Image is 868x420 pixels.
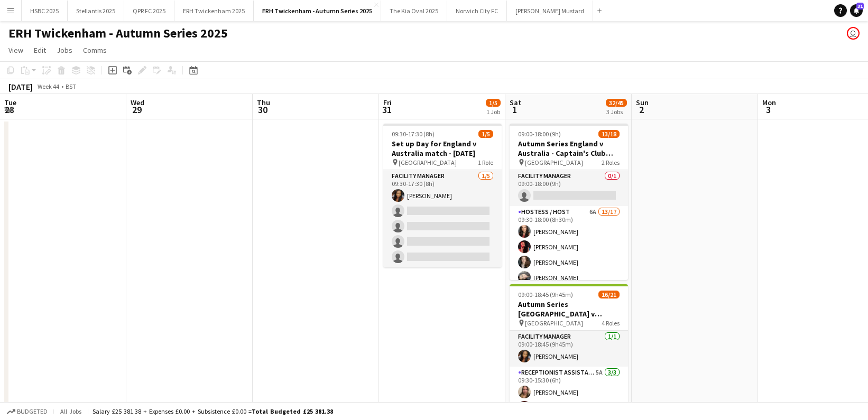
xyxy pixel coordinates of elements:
[606,99,627,107] span: 32/45
[510,170,628,206] app-card-role: Facility Manager0/109:00-18:00 (9h)
[636,98,649,107] span: Sun
[383,124,502,267] app-job-card: 09:30-17:30 (8h)1/5Set up Day for England v Australia match - [DATE] [GEOGRAPHIC_DATA]1 RoleFacil...
[510,124,628,280] app-job-card: 09:00-18:00 (9h)13/18Autumn Series England v Australia - Captain's Club (North Stand) - [DATE] [G...
[83,45,107,55] span: Comms
[52,43,77,57] a: Jobs
[129,104,144,116] span: 29
[3,104,16,116] span: 28
[254,1,381,21] button: ERH Twickenham - Autumn Series 2025
[255,104,270,116] span: 30
[30,43,50,57] a: Edit
[383,98,392,107] span: Fri
[447,1,507,21] button: Norwich City FC
[525,158,583,166] span: [GEOGRAPHIC_DATA]
[381,1,447,21] button: The Kia Oval 2025
[525,319,583,327] span: [GEOGRAPHIC_DATA]
[510,139,628,158] h3: Autumn Series England v Australia - Captain's Club (North Stand) - [DATE]
[518,130,561,138] span: 09:00-18:00 (9h)
[174,1,254,21] button: ERH Twickenham 2025
[761,104,776,116] span: 3
[602,319,620,327] span: 4 Roles
[383,170,502,267] app-card-role: Facility Manager1/509:30-17:30 (8h)[PERSON_NAME]
[510,300,628,319] h3: Autumn Series [GEOGRAPHIC_DATA] v Australia - Gate 1 ([GEOGRAPHIC_DATA]) - [DATE]
[478,158,493,166] span: 1 Role
[392,130,435,138] span: 09:30-17:30 (8h)
[399,158,457,166] span: [GEOGRAPHIC_DATA]
[634,104,649,116] span: 2
[382,104,392,116] span: 31
[507,1,593,21] button: [PERSON_NAME] Mustard
[762,98,776,107] span: Mon
[124,1,174,21] button: QPR FC 2025
[34,45,46,55] span: Edit
[598,291,620,298] span: 16/21
[518,291,573,298] span: 09:00-18:45 (9h45m)
[602,158,620,166] span: 2 Roles
[8,81,33,92] div: [DATE]
[4,98,16,107] span: Tue
[8,45,23,55] span: View
[79,43,111,57] a: Comms
[22,1,68,21] button: HSBC 2025
[383,139,502,158] h3: Set up Day for England v Australia match - [DATE]
[606,108,626,116] div: 3 Jobs
[486,99,501,107] span: 1/5
[57,45,72,55] span: Jobs
[257,98,270,107] span: Thu
[58,407,84,415] span: All jobs
[856,3,864,10] span: 31
[66,82,76,90] div: BST
[93,407,333,415] div: Salary £25 381.38 + Expenses £0.00 + Subsistence £0.00 =
[131,98,144,107] span: Wed
[510,98,521,107] span: Sat
[252,407,333,415] span: Total Budgeted £25 381.38
[17,408,48,415] span: Budgeted
[68,1,124,21] button: Stellantis 2025
[5,406,49,417] button: Budgeted
[598,130,620,138] span: 13/18
[850,4,863,17] a: 31
[4,43,27,57] a: View
[35,82,61,90] span: Week 44
[508,104,521,116] span: 1
[486,108,500,116] div: 1 Job
[510,331,628,367] app-card-role: Facility Manager1/109:00-18:45 (9h45m)[PERSON_NAME]
[847,27,860,40] app-user-avatar: Sam Johannesson
[478,130,493,138] span: 1/5
[8,25,228,41] h1: ERH Twickenham - Autumn Series 2025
